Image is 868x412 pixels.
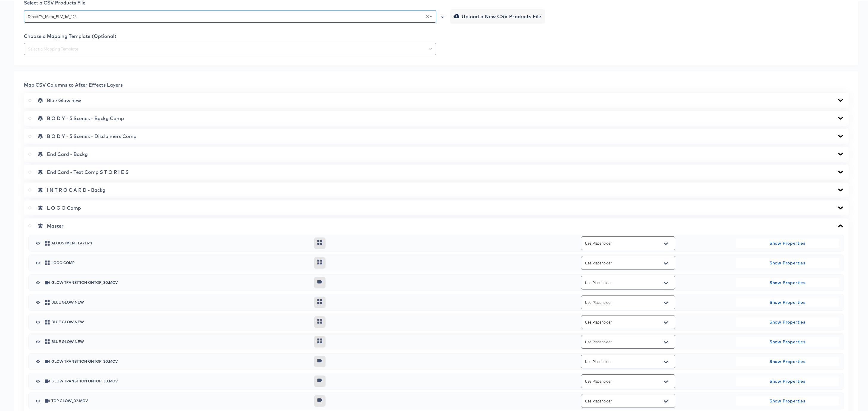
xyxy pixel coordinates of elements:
span: Blue Glow new [51,339,309,342]
button: Open [661,297,670,307]
span: I N T R O C A R D - Backg [47,186,105,192]
span: Blue Glow new [47,96,81,102]
span: Map CSV Columns to After Effects Layers [24,81,123,87]
span: LOGO Comp [51,260,309,264]
span: Show Properties [738,238,837,246]
span: Upload a New CSV Products File [455,11,541,19]
button: Show Properties [736,395,839,405]
button: Open [661,238,670,247]
button: Show Properties [736,277,839,286]
button: Open [661,356,670,366]
span: Show Properties [738,376,837,384]
span: End Card - Text Comp S T O R I E S [47,168,129,174]
div: Choose a Mapping Template (Optional) [24,32,849,38]
span: Show Properties [738,278,837,285]
span: Adjustment Layer 1 [51,240,309,244]
span: Glow Transition OnTop_30.mov [51,378,309,382]
button: Show Properties [736,375,839,385]
input: Select a Products File [27,12,434,19]
button: Upload a New CSV Products File [450,8,545,22]
button: Open [430,44,432,52]
span: L O G O Comp [47,204,81,210]
button: Open [661,376,670,385]
input: Select a Mapping Template [27,45,434,51]
button: Open [661,317,670,326]
span: B O D Y - 5 Scenes - Backg Comp [47,114,124,120]
span: Glow Transition OnTop_30.mov [51,359,309,362]
span: Show Properties [738,258,837,266]
span: Glow Transition OnTop_30.mov [51,280,309,283]
span: Show Properties [738,337,837,344]
button: Open [430,11,432,19]
button: Show Properties [736,237,839,247]
span: End Card - Backg [47,150,88,156]
span: B O D Y - 5 Scenes - Disclaimers Comp [47,132,136,138]
span: Show Properties [738,357,837,364]
span: Show Properties [738,298,837,305]
button: Show Properties [736,356,839,365]
button: Open [661,336,670,346]
button: Show Properties [736,316,839,326]
button: Open [661,277,670,287]
button: Open [661,258,670,267]
span: Show Properties [738,317,837,325]
button: Show Properties [736,296,839,306]
div: or [441,13,445,17]
button: Clear [423,11,431,19]
button: Show Properties [736,336,839,345]
button: Open [661,396,670,405]
button: Show Properties [736,257,839,267]
span: Top Glow_02.mov [51,398,309,402]
span: Blue Glow new [51,299,309,303]
span: Show Properties [738,396,837,404]
span: Master [47,222,64,228]
span: Blue Glow new [51,319,309,323]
